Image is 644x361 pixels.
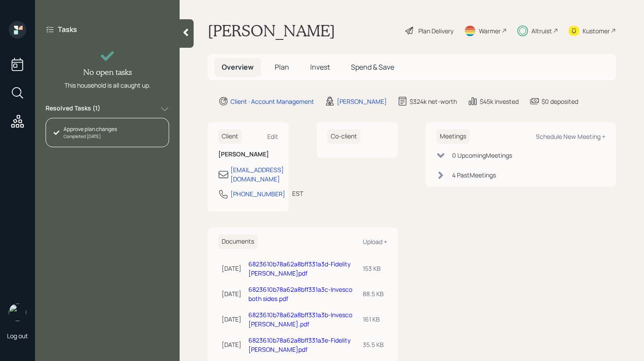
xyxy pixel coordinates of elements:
[363,289,384,298] div: 88.5 KB
[9,304,26,321] img: retirable_logo.png
[337,97,387,106] div: [PERSON_NAME]
[218,234,258,249] h6: Documents
[292,189,303,198] div: EST
[248,336,350,354] a: 6823610b78a62a8bff331a3e-Fidelity [PERSON_NAME]pdf
[58,25,77,34] label: Tasks
[218,129,242,144] h6: Client
[275,62,289,72] span: Plan
[436,129,470,144] h6: Meetings
[46,104,100,114] label: Resolved Tasks ( 1 )
[479,26,501,35] div: Warmer
[230,97,314,106] div: Client · Account Management
[64,125,117,133] div: Approve plan changes
[208,21,335,40] h1: [PERSON_NAME]
[248,260,350,277] a: 6823610b78a62a8bff331a3d-Fidelity [PERSON_NAME]pdf
[230,189,285,198] div: [PHONE_NUMBER]
[363,264,384,273] div: 153 KB
[327,129,361,144] h6: Co-client
[480,97,519,106] div: $45k invested
[351,62,394,72] span: Spend & Save
[418,26,453,35] div: Plan Delivery
[230,165,284,184] div: [EMAIL_ADDRESS][DOMAIN_NAME]
[536,132,605,141] div: Schedule New Meeting +
[583,26,610,35] div: Kustomer
[64,81,151,90] div: This household is all caught up.
[363,237,387,246] div: Upload +
[222,315,241,324] div: [DATE]
[248,285,352,303] a: 6823610b78a62a8bff331a3c-Invesco both sides.pdf
[363,315,384,324] div: 161 KB
[64,133,117,140] div: Completed [DATE]
[452,170,496,180] div: 4 Past Meeting s
[541,97,578,106] div: $0 deposited
[222,289,241,298] div: [DATE]
[410,97,457,106] div: $324k net-worth
[222,264,241,273] div: [DATE]
[222,340,241,349] div: [DATE]
[218,151,278,158] h6: [PERSON_NAME]
[310,62,330,72] span: Invest
[531,26,552,35] div: Altruist
[83,67,132,77] h4: No open tasks
[7,332,28,340] div: Log out
[248,311,352,328] a: 6823610b78a62a8bff331a3b-Invesco [PERSON_NAME].pdf
[222,62,254,72] span: Overview
[363,340,384,349] div: 35.5 KB
[267,132,278,141] div: Edit
[452,151,512,160] div: 0 Upcoming Meeting s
